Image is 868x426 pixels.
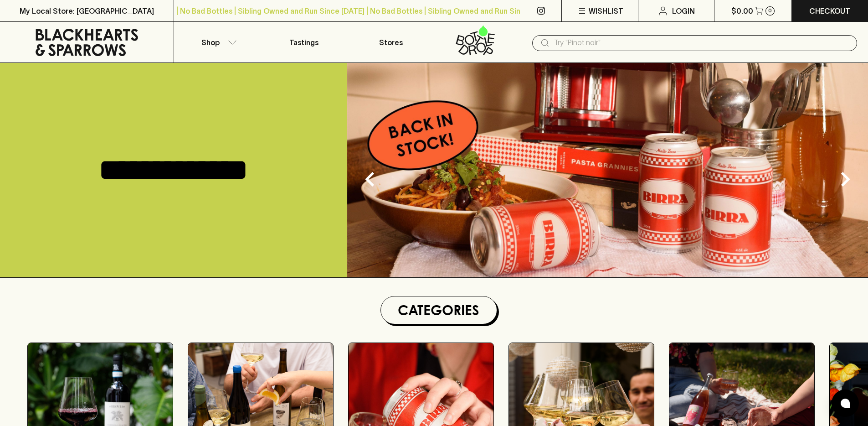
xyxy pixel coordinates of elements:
[809,5,850,16] p: Checkout
[201,37,220,48] p: Shop
[827,161,863,197] button: Next
[385,300,493,320] h1: Categories
[289,37,318,48] p: Tastings
[348,22,434,62] a: Stores
[20,5,154,16] p: My Local Store: [GEOGRAPHIC_DATA]
[261,22,347,62] a: Tastings
[174,22,261,62] button: Shop
[731,5,753,16] p: $0.00
[352,161,388,197] button: Previous
[347,63,868,277] img: optimise
[672,5,695,16] p: Login
[379,37,403,48] p: Stores
[768,8,772,13] p: 0
[589,5,623,16] p: Wishlist
[554,36,850,50] input: Try "Pinot noir"
[841,399,850,408] img: bubble-icon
